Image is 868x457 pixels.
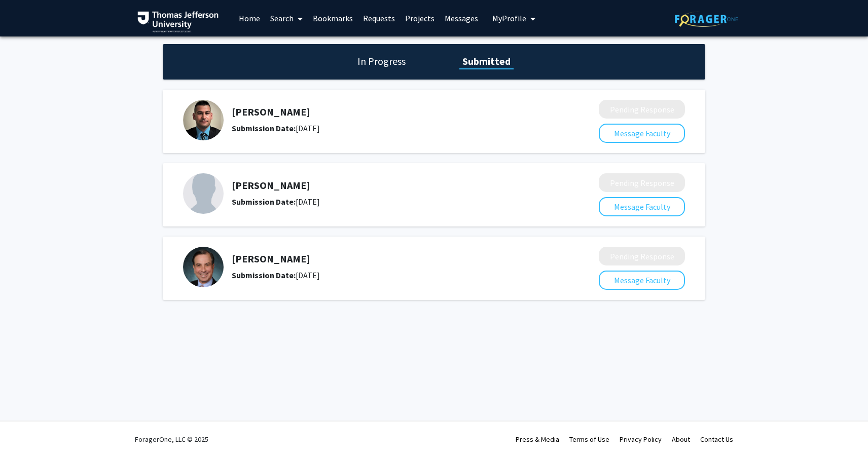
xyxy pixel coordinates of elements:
img: Profile Picture [183,173,224,214]
a: Requests [358,1,400,36]
button: Message Faculty [599,124,685,143]
a: Bookmarks [308,1,358,36]
button: Pending Response [599,100,685,119]
a: About [672,435,690,444]
button: Pending Response [599,173,685,192]
img: Thomas Jefferson University Logo [137,11,219,32]
a: Message Faculty [599,202,685,212]
span: My Profile [492,13,526,23]
button: Pending Response [599,247,685,265]
iframe: Chat [8,411,43,449]
div: [DATE] [232,269,545,281]
button: Message Faculty [599,271,685,290]
div: ForagerOne, LLC © 2025 [135,422,208,457]
h5: [PERSON_NAME] [232,253,545,265]
a: Projects [400,1,440,36]
b: Submission Date: [232,123,296,133]
img: Profile Picture [183,100,224,140]
h5: [PERSON_NAME] [232,179,545,192]
h5: [PERSON_NAME] [232,106,545,118]
a: Message Faculty [599,275,685,285]
a: Privacy Policy [620,435,662,444]
div: [DATE] [232,196,545,208]
a: Messages [440,1,483,36]
h1: Submitted [459,54,514,68]
a: Press & Media [516,435,559,444]
a: Contact Us [700,435,733,444]
a: Home [234,1,265,36]
button: Message Faculty [599,197,685,216]
a: Terms of Use [569,435,609,444]
h1: In Progress [354,54,409,68]
img: ForagerOne Logo [675,11,738,27]
b: Submission Date: [232,270,296,280]
a: Message Faculty [599,128,685,138]
b: Submission Date: [232,197,296,207]
img: Profile Picture [183,247,224,287]
a: Search [265,1,308,36]
div: [DATE] [232,122,545,134]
